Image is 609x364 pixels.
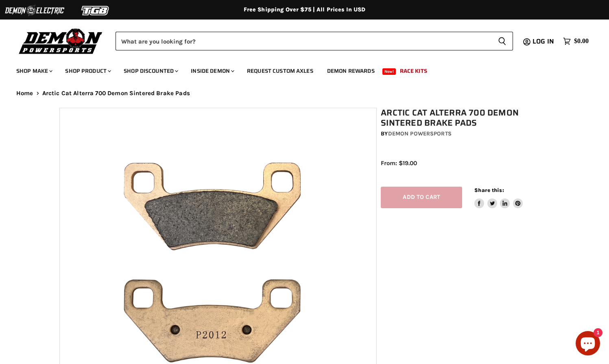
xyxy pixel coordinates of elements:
[241,63,319,79] a: Request Custom Axles
[16,90,33,97] a: Home
[529,38,559,45] a: Log in
[4,3,65,18] img: Demon Electric Logo 2
[533,36,554,46] span: Log in
[491,32,513,50] button: Search
[474,187,504,193] span: Share this:
[394,63,433,79] a: Race Kits
[59,63,116,79] a: Shop Product
[10,59,587,79] ul: Main menu
[116,32,491,50] input: Search
[65,3,126,18] img: TGB Logo 2
[382,68,396,75] span: New!
[10,63,57,79] a: Shop Make
[116,32,513,50] form: Product
[573,331,602,357] inbox-online-store-chat: Shopify online store chat
[381,129,554,138] div: by
[474,187,523,208] aside: Share this:
[388,130,452,137] a: Demon Powersports
[321,63,381,79] a: Demon Rewards
[559,35,593,47] a: $0.00
[118,63,183,79] a: Shop Discounted
[42,90,190,97] span: Arctic Cat Alterra 700 Demon Sintered Brake Pads
[574,37,589,45] span: $0.00
[16,26,105,55] img: Demon Powersports
[381,108,554,128] h1: Arctic Cat Alterra 700 Demon Sintered Brake Pads
[185,63,239,79] a: Inside Demon
[381,159,417,167] span: From: $19.00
